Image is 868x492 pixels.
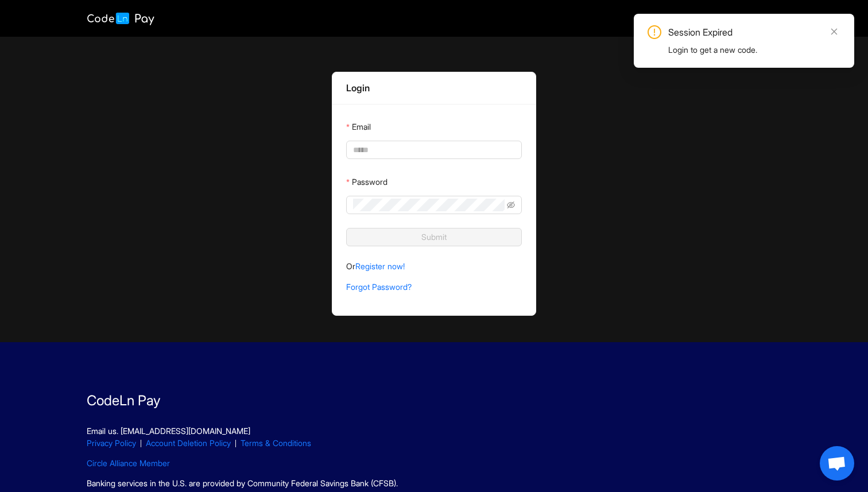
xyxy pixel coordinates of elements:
[241,438,311,448] a: Terms & Conditions
[353,199,504,211] input: Password
[346,173,387,191] label: Password
[648,25,661,39] span: exclamation-circle
[709,13,734,23] span: Pricing
[752,13,772,23] span: Login
[346,118,370,136] label: Email
[820,446,854,481] div: Open chat
[146,438,231,448] a: Account Deletion Policy
[87,13,156,25] img: logo
[346,81,521,95] div: Login
[830,28,838,36] span: close
[346,260,521,273] p: Or
[353,144,512,156] input: Email
[87,438,136,448] a: Privacy Policy
[346,228,521,246] button: Submit
[668,25,840,39] div: Session Expired
[87,390,781,411] p: CodeLn Pay
[355,261,405,271] a: Register now!
[346,282,412,292] a: Forgot Password?
[421,231,447,243] span: Submit
[507,201,515,209] span: eye-invisible
[668,44,840,56] div: Login to get a new code.
[87,426,250,436] a: Email us. [EMAIL_ADDRESS][DOMAIN_NAME]
[87,458,170,468] a: Circle Alliance Member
